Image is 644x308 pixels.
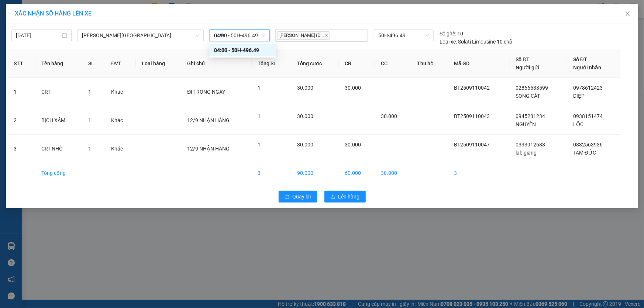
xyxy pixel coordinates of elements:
[285,194,290,200] span: rollback
[82,30,199,41] span: Hồ Chí Minh - Lộc Ninh
[573,85,603,91] span: 0978612423
[136,49,181,78] th: Loại hàng
[516,56,530,62] span: Số ĐT
[625,11,631,17] span: close
[8,78,35,106] td: 1
[454,85,490,91] span: BT2509110042
[297,113,313,119] span: 30.000
[381,113,397,119] span: 30.000
[105,135,136,163] td: Khác
[573,65,601,70] span: Người nhận
[516,113,545,119] span: 0945231234
[325,34,328,37] span: close
[15,10,92,17] span: XÁC NHẬN SỐ HÀNG LÊN XE
[277,31,330,40] span: [PERSON_NAME] (D...
[375,163,411,183] td: 30.000
[291,49,338,78] th: Tổng cước
[324,191,366,203] button: uploadLên hàng
[516,93,540,99] span: SONG CÁT
[330,194,335,200] span: upload
[187,89,225,95] span: ĐI TRONG NGÀY
[573,142,603,148] span: 0832563936
[573,121,583,127] span: LỘC
[375,49,411,78] th: CC
[187,146,230,152] span: 12/9 NHẬN HÀNG
[516,142,545,148] span: 0333912688
[345,142,361,148] span: 30.000
[573,150,596,156] span: TÂM ĐỨC
[8,49,35,78] th: STT
[279,191,317,203] button: rollbackQuay lại
[258,113,261,119] span: 1
[105,106,136,135] td: Khác
[105,49,136,78] th: ĐVT
[252,163,292,183] td: 3
[35,135,82,163] td: CRT NHỎ
[35,78,82,106] td: CRT
[440,30,456,38] span: Số ghế:
[516,65,540,70] span: Người gửi
[573,113,603,119] span: 0938151474
[8,135,35,163] td: 3
[181,49,252,78] th: Ghi chú
[516,150,537,156] span: lab giang
[35,106,82,135] td: BỊCH XÁM
[339,49,375,78] th: CR
[252,49,292,78] th: Tổng SL
[82,49,105,78] th: SL
[411,49,448,78] th: Thu hộ
[88,117,91,123] span: 1
[440,38,512,46] div: Solati Limousine 10 chỗ
[573,93,585,99] span: DIỆP
[338,193,360,201] span: Lên hàng
[187,117,230,123] span: 12/9 NHẬN HÀNG
[440,30,463,38] div: 10
[440,38,457,46] span: Loại xe:
[258,85,261,91] span: 1
[573,56,587,62] span: Số ĐT
[297,142,313,148] span: 30.000
[378,30,429,41] span: 50H-496.49
[8,106,35,135] td: 2
[516,121,536,127] span: NGUYÊN
[16,31,61,39] input: 12/09/2025
[448,163,510,183] td: 3
[35,49,82,78] th: Tên hàng
[454,113,490,119] span: BT2509110043
[258,142,261,148] span: 1
[339,163,375,183] td: 60.000
[448,49,510,78] th: Mã GD
[297,85,313,91] span: 30.000
[105,78,136,106] td: Khác
[345,85,361,91] span: 30.000
[291,163,338,183] td: 90.000
[617,4,638,24] button: Close
[88,89,91,95] span: 1
[214,30,265,41] span: 04:00 - 50H-496.49
[454,142,490,148] span: BT2509110047
[195,33,200,38] span: down
[88,146,91,152] span: 1
[293,193,311,201] span: Quay lại
[35,163,82,183] td: Tổng cộng
[516,85,548,91] span: 02866533599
